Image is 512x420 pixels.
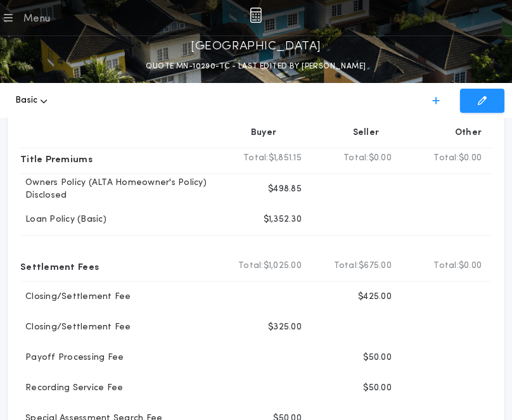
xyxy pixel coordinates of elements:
b: Total: [238,260,264,272]
p: $50.00 [363,352,392,364]
button: Basic [15,80,48,121]
p: Payoff Processing Fee [20,352,124,364]
b: Total: [433,152,459,165]
p: $425.00 [358,291,392,303]
p: Loan Policy (Basic) [20,213,106,226]
p: Closing/Settlement Fee [20,291,131,303]
p: $1,352.30 [264,213,302,226]
p: Seller [353,127,380,139]
img: img [250,8,262,23]
b: Total: [343,152,369,165]
b: Total: [433,260,459,272]
p: $325.00 [268,321,302,334]
p: Buyer [251,127,276,139]
p: $498.85 [268,183,302,196]
span: $1,851.15 [269,152,302,165]
p: Closing/Settlement Fee [20,321,131,334]
p: QUOTE MN-10290-TC - LAST EDITED BY [PERSON_NAME] [146,60,366,73]
span: Basic [15,94,37,107]
span: $1,025.00 [264,260,302,272]
p: Title Premiums [20,148,93,169]
b: Total: [243,152,269,165]
span: $0.00 [369,152,392,165]
p: $50.00 [363,382,392,395]
b: Total: [334,260,359,272]
p: Settlement Fees [20,256,99,276]
span: $0.00 [459,260,482,272]
p: Recording Service Fee [20,382,123,395]
p: Owners Policy (ALTA Homeowner's Policy) Disclosed [20,177,222,202]
span: $0.00 [459,152,482,165]
span: $675.00 [359,260,392,272]
p: [GEOGRAPHIC_DATA] [191,36,321,56]
p: Other [455,127,482,139]
div: Menu [23,11,50,27]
